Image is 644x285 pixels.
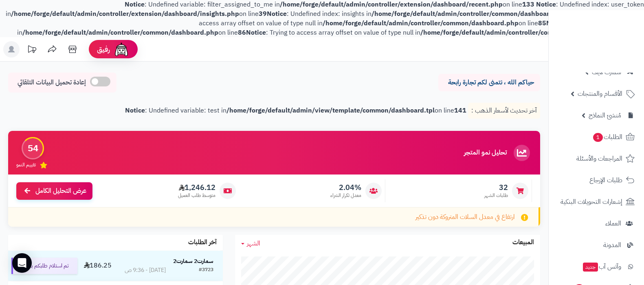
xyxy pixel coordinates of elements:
[593,133,603,142] span: 1
[22,41,42,57] a: تحديثات المنصة
[589,59,636,76] img: logo-2.png
[554,235,639,255] a: المدونة
[125,106,145,115] b: Notice
[538,18,546,28] b: 85
[16,182,92,200] a: عرض التحليل الكامل
[464,149,507,157] h3: تحليل نمو المتجر
[178,183,215,192] span: 1,246.12
[330,192,361,199] span: معدل تكرار الشراء
[589,175,622,186] span: طلبات الإرجاع
[125,266,166,274] div: [DATE] - 9:36 ص
[578,88,622,99] span: الأقسام والمنتجات
[603,239,621,251] span: المدونة
[246,28,266,38] b: Notice
[420,28,616,38] b: /home/forge/default/admin/controller/common/dashboard.php
[238,28,246,38] b: 86
[587,9,595,19] b: 85
[173,257,213,265] strong: سمارت2 سمارت2
[18,78,86,87] span: إعادة تحميل البيانات التلقائي
[595,9,615,19] b: Notice
[241,239,260,248] a: الشهر
[554,214,639,233] a: العملاء
[554,257,639,276] a: وآتس آبجديد
[113,41,130,57] img: ai-face.png
[484,183,508,192] span: 32
[592,131,622,143] span: الطلبات
[199,266,213,274] div: #3723
[444,78,534,87] p: حياكم الله ، نتمنى لكم تجارة رابحة
[415,212,515,222] span: ارتفاع في معدل السلات المتروكة دون تذكير
[454,106,466,115] b: 141
[178,192,215,199] span: متوسط طلب العميل
[11,258,77,274] div: تم استلام طلبكم بنجاح
[188,239,217,246] h3: آخر الطلبات
[605,218,621,229] span: العملاء
[35,186,86,196] span: عرض التحليل الكامل
[247,239,260,248] span: الشهر
[560,196,622,208] span: إشعارات التحويلات البنكية
[16,161,36,168] span: تقييم النمو
[97,44,110,54] span: رفيق
[546,18,566,28] b: Notice
[554,149,639,168] a: المراجعات والأسئلة
[576,153,622,164] span: المراجعات والأسئلة
[11,9,239,19] b: /home/forge/default/admin/controller/extension/dashboard/insights.php
[554,170,639,190] a: طلبات الإرجاع
[81,251,115,281] td: 186.25
[589,110,621,121] span: مُنشئ النماذج
[12,253,32,273] div: Open Intercom Messenger
[226,106,435,115] b: /home/forge/default/admin/view/template/common/dashboard.tpl
[512,239,534,246] h3: المبيعات
[323,18,519,28] b: /home/forge/default/admin/controller/common/dashboard.php
[468,103,540,119] p: آخر تحديث لأسعار الذهب :
[371,9,567,19] b: /home/forge/default/admin/controller/common/dashboard.php
[267,9,287,19] b: Notice
[583,263,598,272] span: جديد
[582,261,621,272] span: وآتس آب
[22,28,218,38] b: /home/forge/default/admin/controller/common/dashboard.php
[484,192,508,199] span: طلبات الشهر
[554,127,639,147] a: الطلبات1
[554,192,639,212] a: إشعارات التحويلات البنكية
[330,183,361,192] span: 2.04%
[259,9,267,19] b: 39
